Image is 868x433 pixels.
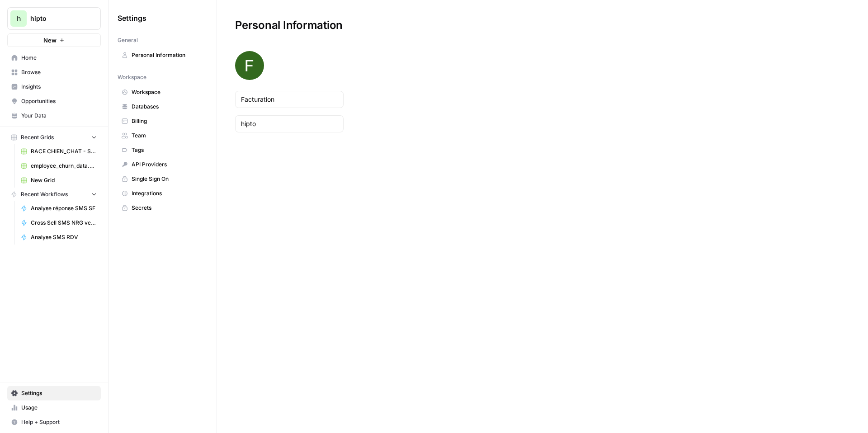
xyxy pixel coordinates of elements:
[7,94,101,108] a: Opportunities
[235,51,264,80] img: avatar
[31,147,97,155] span: RACE CHIEN_CHAT - SANTEVET - GLOBAL.csv
[118,114,208,128] a: Billing
[21,97,97,105] span: Opportunities
[118,85,208,99] a: Workspace
[118,143,208,157] a: Tags
[17,13,21,24] span: h
[17,144,101,159] a: RACE CHIEN_CHAT - SANTEVET - GLOBAL.csv
[21,418,97,426] span: Help + Support
[132,117,203,125] span: Billing
[31,219,97,227] span: Cross Sell SMS NRG vers FIB- "Imprecis- Positif"
[132,103,203,111] span: Databases
[7,108,101,123] a: Your Data
[118,201,208,215] a: Secrets
[21,112,97,120] span: Your Data
[7,131,101,144] button: Recent Grids
[21,389,97,397] span: Settings
[132,51,203,59] span: Personal Information
[31,233,97,241] span: Analyse SMS RDV
[132,132,203,140] span: Team
[7,65,101,80] a: Browse
[21,190,68,198] span: Recent Workflows
[118,172,208,186] a: Single Sign On
[118,13,146,24] span: Settings
[7,188,101,201] button: Recent Workflows
[7,33,101,47] button: New
[21,404,97,412] span: Usage
[17,216,101,230] a: Cross Sell SMS NRG vers FIB- "Imprecis- Positif"
[132,88,203,96] span: Workspace
[21,68,97,76] span: Browse
[118,48,208,62] a: Personal Information
[21,54,97,62] span: Home
[132,189,203,198] span: Integrations
[7,415,101,429] button: Help + Support
[31,176,97,184] span: New Grid
[118,36,138,44] span: General
[7,400,101,415] a: Usage
[31,204,97,212] span: Analyse réponse SMS SF
[30,14,85,23] span: hipto
[132,175,203,183] span: Single Sign On
[43,36,57,45] span: New
[17,230,101,245] a: Analyse SMS RDV
[21,133,54,141] span: Recent Grids
[7,51,101,65] a: Home
[7,386,101,400] a: Settings
[132,146,203,154] span: Tags
[7,7,101,30] button: Workspace: hipto
[118,128,208,143] a: Team
[132,204,203,212] span: Secrets
[118,99,208,114] a: Databases
[132,160,203,169] span: API Providers
[21,83,97,91] span: Insights
[31,162,97,170] span: employee_churn_data.csv
[118,73,146,81] span: Workspace
[17,201,101,216] a: Analyse réponse SMS SF
[17,159,101,173] a: employee_churn_data.csv
[118,157,208,172] a: API Providers
[217,18,361,33] div: Personal Information
[17,173,101,188] a: New Grid
[118,186,208,201] a: Integrations
[7,80,101,94] a: Insights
